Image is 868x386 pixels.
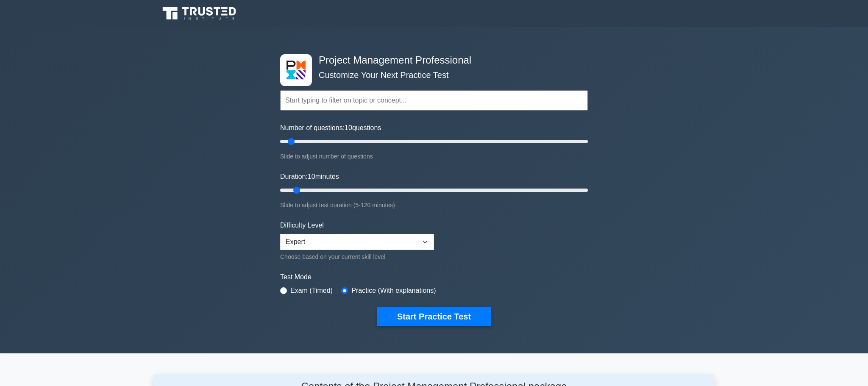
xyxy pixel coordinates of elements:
[280,90,588,111] input: Start typing to filter on topic or concept...
[280,172,339,182] label: Duration: minutes
[280,151,588,161] div: Slide to adjust number of questions
[280,123,381,133] label: Number of questions: questions
[280,200,588,210] div: Slide to adjust test duration (5-120 minutes)
[280,252,434,262] div: Choose based on your current skill level
[280,220,324,230] label: Difficulty Level
[351,286,436,296] label: Practice (With explanations)
[377,307,491,326] button: Start Practice Test
[290,286,333,296] label: Exam (Timed)
[315,54,546,67] h4: Project Management Professional
[345,124,352,131] span: 10
[280,272,588,282] label: Test Mode
[308,173,315,180] span: 10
